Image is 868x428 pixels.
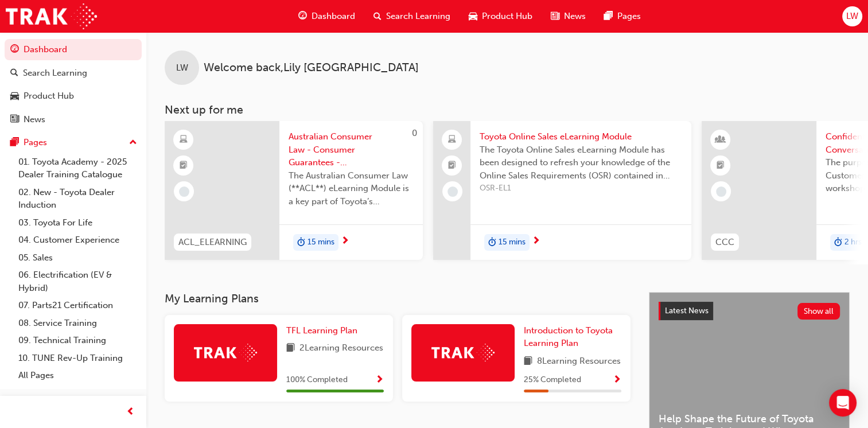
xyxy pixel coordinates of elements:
[617,10,641,23] span: Pages
[24,136,47,149] div: Pages
[179,186,189,197] span: learningRecordVerb_NONE-icon
[14,297,142,314] a: 07. Parts21 Certification
[14,231,142,249] a: 04. Customer Experience
[24,113,45,126] div: News
[180,158,188,173] span: booktick-icon
[10,45,19,55] span: guage-icon
[297,235,305,250] span: duration-icon
[829,389,857,417] div: Open Intercom Messenger
[308,236,334,249] span: 15 mins
[613,373,621,387] button: Show Progress
[595,5,650,28] a: pages-iconPages
[613,375,621,386] span: Show Progress
[448,158,456,173] span: booktick-icon
[488,235,496,250] span: duration-icon
[178,236,247,249] span: ACL_ELEARNING
[176,61,188,75] span: LW
[146,103,868,116] h3: Next up for me
[10,115,19,125] span: news-icon
[834,235,842,250] span: duration-icon
[551,9,559,24] span: news-icon
[14,367,142,384] a: All Pages
[364,5,460,28] a: search-iconSearch Learning
[6,3,97,29] img: Trak
[537,355,621,369] span: 8 Learning Resources
[480,143,682,182] span: The Toyota Online Sales eLearning Module has been designed to refresh your knowledge of the Onlin...
[373,9,382,24] span: search-icon
[10,91,19,102] span: car-icon
[298,9,307,24] span: guage-icon
[14,184,142,214] a: 02. New - Toyota Dealer Induction
[844,236,862,249] span: 2 hrs
[14,153,142,184] a: 01. Toyota Academy - 2025 Dealer Training Catalogue
[286,373,348,387] span: 100 % Completed
[431,344,495,361] img: Trak
[14,332,142,349] a: 09. Technical Training
[24,90,74,103] div: Product Hub
[289,5,364,28] a: guage-iconDashboard
[5,109,142,130] a: News
[482,10,532,23] span: Product Hub
[10,68,18,79] span: search-icon
[524,325,613,349] span: Introduction to Toyota Learning Plan
[433,121,691,260] a: Toyota Online Sales eLearning ModuleThe Toyota Online Sales eLearning Module has been designed to...
[286,324,362,337] a: TFL Learning Plan
[289,169,414,208] span: The Australian Consumer Law (**ACL**) eLearning Module is a key part of Toyota’s compliance progr...
[14,249,142,267] a: 05. Sales
[524,324,621,350] a: Introduction to Toyota Learning Plan
[604,9,613,24] span: pages-icon
[129,135,137,150] span: up-icon
[375,375,384,386] span: Show Progress
[375,373,384,387] button: Show Progress
[10,138,19,148] span: pages-icon
[715,236,734,249] span: CCC
[846,10,858,23] span: LW
[564,10,586,23] span: News
[126,405,135,419] span: prev-icon
[14,349,142,367] a: 10. TUNE Rev-Up Training
[480,130,682,143] span: Toyota Online Sales eLearning Module
[412,128,417,138] span: 0
[180,133,188,147] span: learningResourceType_ELEARNING-icon
[5,39,142,60] a: Dashboard
[286,341,295,356] span: book-icon
[542,5,595,28] a: news-iconNews
[289,130,414,169] span: Australian Consumer Law - Consumer Guarantees - eLearning module
[717,133,725,147] span: learningResourceType_INSTRUCTOR_LED-icon
[204,61,419,75] span: Welcome back , Lily [GEOGRAPHIC_DATA]
[165,121,423,260] a: 0ACL_ELEARNINGAustralian Consumer Law - Consumer Guarantees - eLearning moduleThe Australian Cons...
[447,186,458,197] span: learningRecordVerb_NONE-icon
[797,303,840,320] button: Show all
[469,9,477,24] span: car-icon
[448,133,456,147] span: laptop-icon
[480,182,682,195] span: OSR-EL1
[5,132,142,153] button: Pages
[716,186,726,197] span: learningRecordVerb_NONE-icon
[165,292,630,305] h3: My Learning Plans
[14,266,142,297] a: 06. Electrification (EV & Hybrid)
[659,302,840,320] a: Latest NewsShow all
[286,325,357,336] span: TFL Learning Plan
[14,214,142,232] a: 03. Toyota For Life
[23,67,87,80] div: Search Learning
[5,85,142,107] a: Product Hub
[524,355,532,369] span: book-icon
[14,314,142,332] a: 08. Service Training
[499,236,526,249] span: 15 mins
[386,10,450,23] span: Search Learning
[194,344,257,361] img: Trak
[842,6,862,26] button: LW
[460,5,542,28] a: car-iconProduct Hub
[312,10,355,23] span: Dashboard
[717,158,725,173] span: booktick-icon
[665,306,709,316] span: Latest News
[524,373,581,387] span: 25 % Completed
[532,236,540,247] span: next-icon
[341,236,349,247] span: next-icon
[299,341,383,356] span: 2 Learning Resources
[5,63,142,84] a: Search Learning
[5,37,142,132] button: DashboardSearch LearningProduct HubNews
